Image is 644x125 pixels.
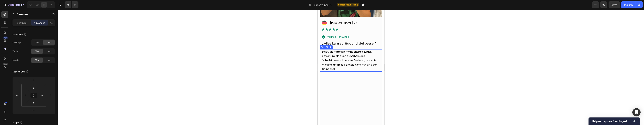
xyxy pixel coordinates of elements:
[13,59,19,62] div: Mobile
[621,1,636,8] button: Publish
[3,36,8,39] div: 450
[13,70,29,74] div: Spacing (px)
[13,41,21,44] div: Desktop
[312,3,313,7] span: /
[40,93,45,98] input: 0px
[609,1,620,8] button: Save
[30,108,37,113] input: 40
[1,1,26,8] button: 7
[13,120,23,125] div: Shape
[34,21,45,25] p: Advanced
[48,93,53,98] input: 0
[17,21,27,25] p: Settings
[48,41,50,44] span: No
[23,93,28,98] input: 0px
[48,50,50,53] span: No
[35,59,39,62] span: Yes
[314,3,329,7] span: Super-wipes
[13,50,18,53] div: Tablet
[48,59,50,62] span: No
[592,119,636,123] button: Show survey - Help us improve GemPages!
[624,3,633,7] div: Publish
[592,120,632,123] span: Help us improve GemPages!
[35,50,39,53] span: Yes
[17,12,46,16] p: Carousel
[30,78,37,83] input: 0
[30,100,37,105] input: 0px
[22,3,24,7] p: 7
[35,41,39,44] span: Yes
[13,32,27,37] div: Display on
[340,3,358,6] span: Need republishing
[632,108,641,116] div: Open Intercom Messenger
[318,10,384,125] iframe: Design area
[611,3,617,6] span: Save
[14,93,20,98] input: 0
[3,63,8,65] div: Beta
[30,85,37,91] input: 0px
[65,1,78,8] div: Undo/Redo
